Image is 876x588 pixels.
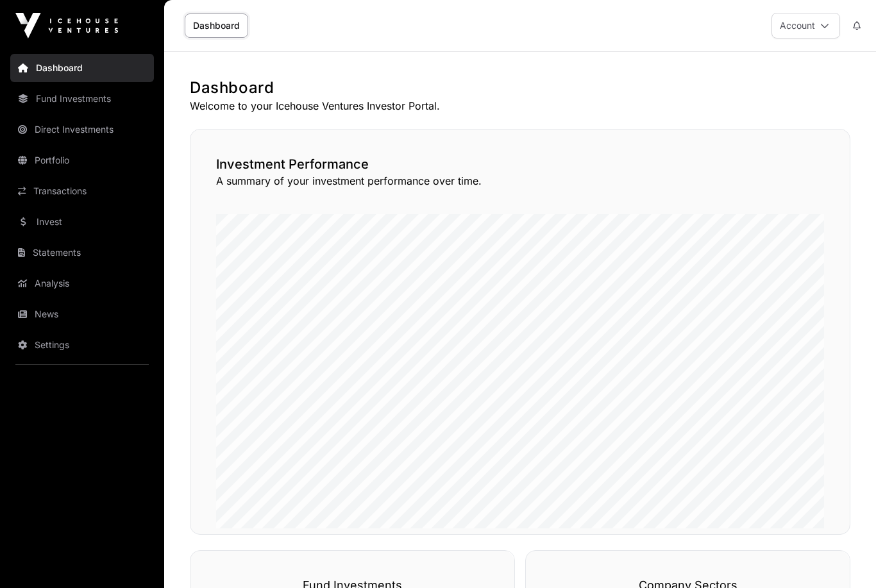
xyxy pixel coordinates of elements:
h2: Investment Performance [216,155,824,173]
a: Settings [10,331,154,359]
a: Statements [10,239,154,267]
a: Transactions [10,177,154,205]
a: Fund Investments [10,85,154,113]
h1: Dashboard [190,78,850,98]
a: Dashboard [185,13,248,38]
a: Dashboard [10,54,154,82]
a: Portfolio [10,146,154,174]
button: Account [771,13,840,38]
p: Welcome to your Icehouse Ventures Investor Portal. [190,98,850,113]
p: A summary of your investment performance over time. [216,173,824,189]
a: Analysis [10,269,154,298]
img: Icehouse Ventures Logo [15,13,118,38]
a: Direct Investments [10,115,154,144]
a: News [10,300,154,328]
a: Invest [10,208,154,236]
